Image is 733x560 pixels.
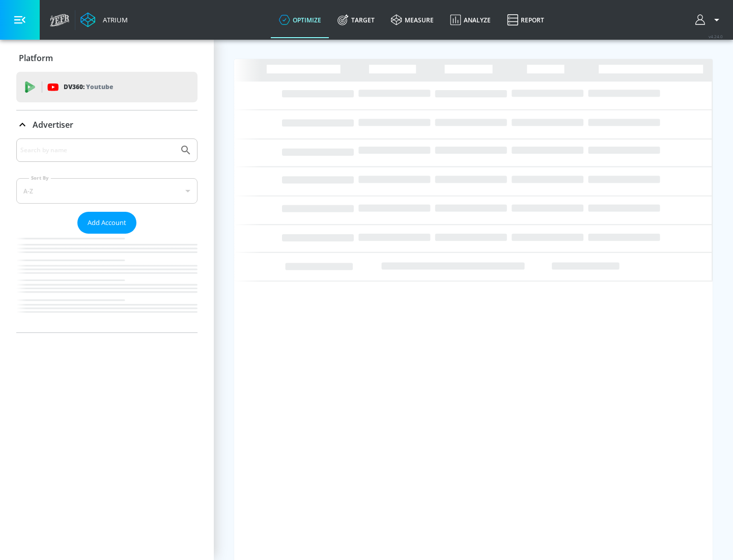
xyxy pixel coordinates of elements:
a: Analyze [442,2,499,38]
div: Advertiser [16,110,198,139]
nav: list of Advertiser [16,234,198,332]
p: Youtube [86,81,113,92]
input: Search by name [20,144,175,157]
a: measure [383,2,442,38]
div: Advertiser [16,138,198,332]
span: Add Account [88,217,126,229]
p: Platform [19,52,53,64]
a: Report [499,2,552,38]
a: Target [329,2,383,38]
label: Sort By [29,175,51,181]
p: Advertiser [33,119,73,130]
span: v 4.24.0 [709,34,723,39]
div: Platform [16,44,198,72]
div: A-Z [16,178,198,204]
button: Add Account [77,212,136,234]
div: Atrium [99,15,128,24]
a: Atrium [80,12,128,27]
a: optimize [271,2,329,38]
div: DV360: Youtube [16,72,198,102]
p: DV360: [64,81,113,93]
